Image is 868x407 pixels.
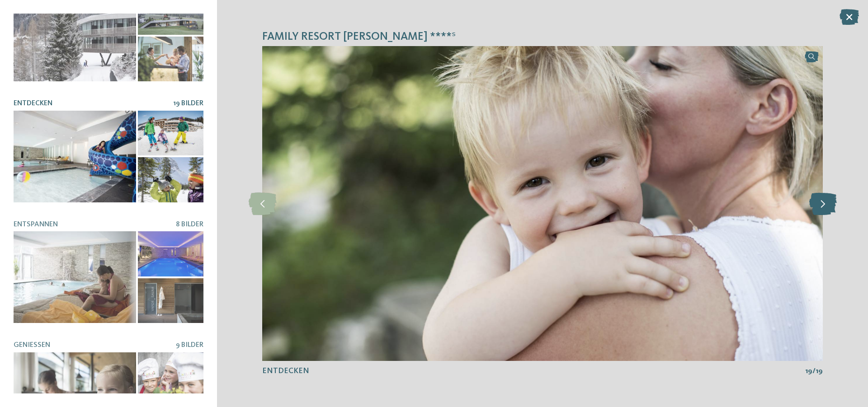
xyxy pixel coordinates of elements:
span: 8 Bilder [176,221,203,228]
img: Family Resort Rainer ****ˢ [262,46,823,361]
span: Entdecken [262,367,309,375]
span: Family Resort [PERSON_NAME] ****ˢ [262,29,456,45]
span: 19 Bilder [173,100,203,107]
span: 19 [816,366,823,376]
span: / [812,366,816,376]
span: Entspannen [14,221,58,228]
span: Entdecken [14,100,52,107]
span: Genießen [14,342,50,349]
span: 19 [805,366,812,376]
span: 9 Bilder [176,342,203,349]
